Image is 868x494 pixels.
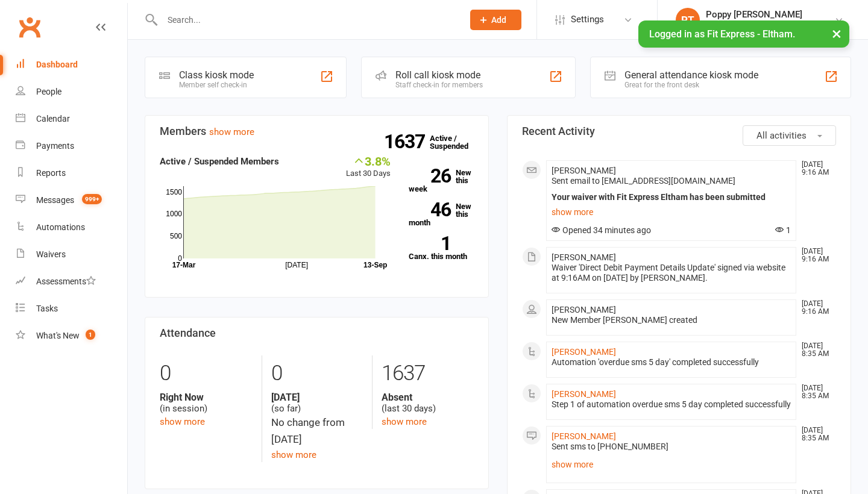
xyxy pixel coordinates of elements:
div: New Member [PERSON_NAME] created [552,315,791,325]
strong: 1 [409,234,451,252]
a: Reports [16,160,127,187]
div: Step 1 of automation overdue sms 5 day completed successfully [552,399,791,410]
div: (so far) [271,392,363,414]
a: show more [552,456,791,473]
span: Opened 34 minutes ago [552,225,651,235]
div: Payments [36,141,74,151]
button: Add [470,10,521,30]
strong: 26 [409,167,451,185]
input: Search... [159,11,454,28]
a: show more [160,416,205,427]
div: (in session) [160,392,253,414]
span: Sent email to [EMAIL_ADDRESS][DOMAIN_NAME] [552,176,735,186]
div: Poppy [PERSON_NAME] [706,9,834,20]
a: Waivers [16,241,127,268]
span: All activities [756,130,807,141]
time: [DATE] 9:16 AM [796,248,835,263]
h3: Members [160,125,474,137]
span: Add [491,15,506,25]
a: Dashboard [16,51,127,78]
a: Assessments [16,268,127,295]
div: What's New [36,331,80,340]
time: [DATE] 8:35 AM [796,342,835,358]
a: 1637Active / Suspended [430,125,483,159]
a: show more [271,449,316,460]
a: Clubworx [14,12,45,42]
a: 1Canx. this month [409,236,474,260]
span: Logged in as Fit Express - Eltham. [649,28,795,40]
a: Messages 999+ [16,187,127,214]
time: [DATE] 9:16 AM [796,300,835,316]
div: Waivers [36,249,66,259]
div: Roll call kiosk mode [395,69,483,81]
div: Dashboard [36,60,78,69]
button: All activities [743,125,836,146]
time: [DATE] 8:35 AM [796,384,835,400]
button: × [826,20,848,46]
a: show more [209,127,254,137]
a: Calendar [16,105,127,133]
a: show more [552,204,791,220]
h3: Attendance [160,327,474,339]
a: [PERSON_NAME] [552,347,616,357]
span: Sent sms to [PHONE_NUMBER] [552,442,668,451]
a: 46New this month [409,202,474,227]
strong: Absent [382,392,474,403]
div: 0 [160,355,253,392]
a: [PERSON_NAME] [552,389,616,399]
strong: Active / Suspended Members [160,156,279,167]
div: Automations [36,222,85,232]
strong: Right Now [160,392,253,403]
div: Fit Express - [GEOGRAPHIC_DATA] [706,20,834,31]
a: Automations [16,214,127,241]
time: [DATE] 9:16 AM [796,161,835,177]
strong: 46 [409,201,451,219]
a: [PERSON_NAME] [552,431,616,441]
strong: 1637 [384,133,430,151]
div: Messages [36,195,74,205]
span: 999+ [82,194,102,204]
div: Calendar [36,114,70,123]
div: Last 30 Days [346,154,391,180]
a: show more [382,416,427,427]
div: 0 [271,355,363,392]
div: People [36,87,61,96]
div: No change from [DATE] [271,414,363,447]
a: What's New1 [16,322,127,349]
span: [PERSON_NAME] [552,252,616,262]
span: [PERSON_NAME] [552,166,616,175]
div: Automation 'overdue sms 5 day' completed successfully [552,357,791,367]
div: 3.8% [346,154,391,167]
span: 1 [86,330,95,340]
div: Your waiver with Fit Express Eltham has been submitted [552,192,791,202]
div: Class kiosk mode [179,69,254,81]
div: PT [676,8,700,32]
div: Assessments [36,277,96,286]
strong: [DATE] [271,392,363,403]
a: People [16,78,127,105]
div: Waiver 'Direct Debit Payment Details Update' signed via website at 9:16AM on [DATE] by [PERSON_NA... [552,263,791,283]
span: 1 [775,225,791,235]
div: General attendance kiosk mode [624,69,758,81]
a: Tasks [16,295,127,322]
time: [DATE] 8:35 AM [796,427,835,442]
span: [PERSON_NAME] [552,305,616,314]
div: Reports [36,168,66,178]
div: (last 30 days) [382,392,474,414]
div: 1637 [382,355,474,392]
div: Great for the front desk [624,81,758,89]
a: Payments [16,133,127,160]
a: 26New this week [409,169,474,193]
div: Tasks [36,304,58,313]
h3: Recent Activity [522,125,836,137]
div: Member self check-in [179,81,254,89]
div: Staff check-in for members [395,81,483,89]
span: Settings [571,6,604,33]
